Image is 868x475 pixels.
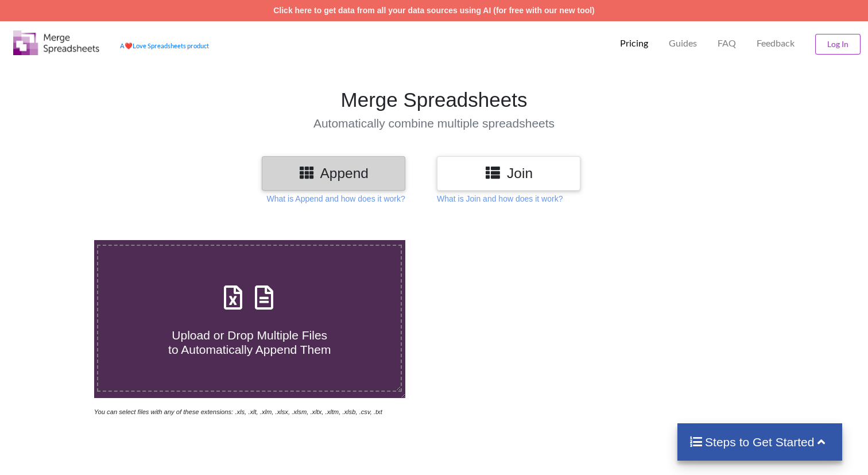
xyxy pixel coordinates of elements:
p: What is Join and how does it work? [437,193,563,204]
i: You can select files with any of these extensions: .xls, .xlt, .xlm, .xlsx, .xlsm, .xltx, .xltm, ... [94,408,382,415]
span: Feedback [757,38,795,48]
a: AheartLove Spreadsheets product [120,42,209,49]
h4: Steps to Get Started [689,435,831,449]
img: Logo.png [13,30,99,55]
p: FAQ [718,37,736,49]
span: heart [125,42,133,49]
button: Log In [815,34,861,55]
a: Click here to get data from all your data sources using AI (for free with our new tool) [273,6,595,15]
h3: Join [445,165,572,181]
p: Pricing [620,37,648,49]
span: Upload or Drop Multiple Files to Automatically Append Them [168,329,331,356]
p: What is Append and how does it work? [267,193,405,204]
h3: Append [270,165,397,181]
p: Guides [669,37,697,49]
